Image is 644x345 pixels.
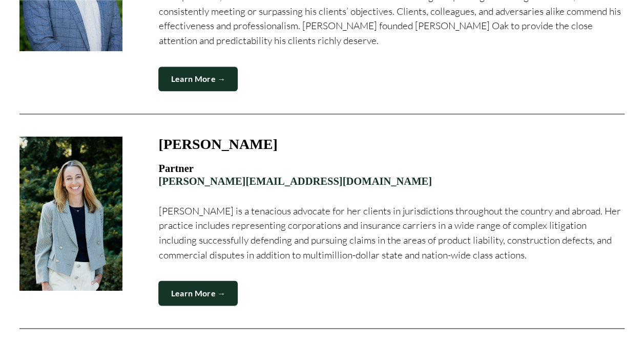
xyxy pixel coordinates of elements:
a: Learn More → [158,281,238,306]
a: [PERSON_NAME][EMAIL_ADDRESS][DOMAIN_NAME] [158,176,431,187]
a: Learn More → [158,67,238,92]
h4: Partner [158,162,625,187]
p: [PERSON_NAME] is a tenacious advocate for her clients in jurisdictions throughout the country and... [158,204,625,262]
strong: [PERSON_NAME] [158,136,277,152]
